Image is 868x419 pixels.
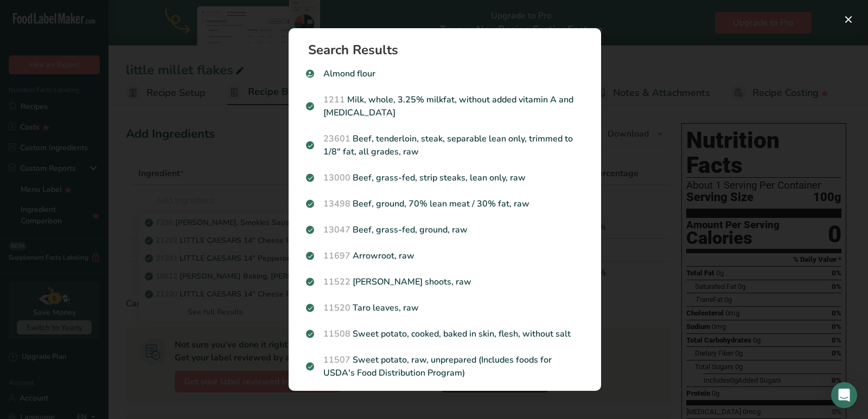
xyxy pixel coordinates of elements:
[306,197,584,210] p: Beef, ground, 70% lean meat / 30% fat, raw
[323,276,350,288] span: 11522
[323,302,350,314] span: 11520
[306,223,584,236] p: Beef, grass-fed, ground, raw
[831,382,857,408] div: Open Intercom Messenger
[306,353,584,379] p: Sweet potato, raw, unprepared (Includes foods for USDA's Food Distribution Program)
[306,132,584,158] p: Beef, tenderloin, steak, separable lean only, trimmed to 1/8" fat, all grades, raw
[323,172,350,184] span: 13000
[306,67,584,80] p: Almond flour
[306,327,584,340] p: Sweet potato, cooked, baked in skin, flesh, without salt
[323,250,350,262] span: 11697
[308,43,590,56] h1: Search Results
[306,171,584,184] p: Beef, grass-fed, strip steaks, lean only, raw
[306,275,584,288] p: [PERSON_NAME] shoots, raw
[323,224,350,236] span: 13047
[306,249,584,262] p: Arrowroot, raw
[323,94,345,106] span: 1211
[306,93,584,119] p: Milk, whole, 3.25% milkfat, without added vitamin A and [MEDICAL_DATA]
[323,198,350,210] span: 13498
[306,301,584,314] p: Taro leaves, raw
[323,328,350,340] span: 11508
[323,354,350,366] span: 11507
[323,133,350,145] span: 23601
